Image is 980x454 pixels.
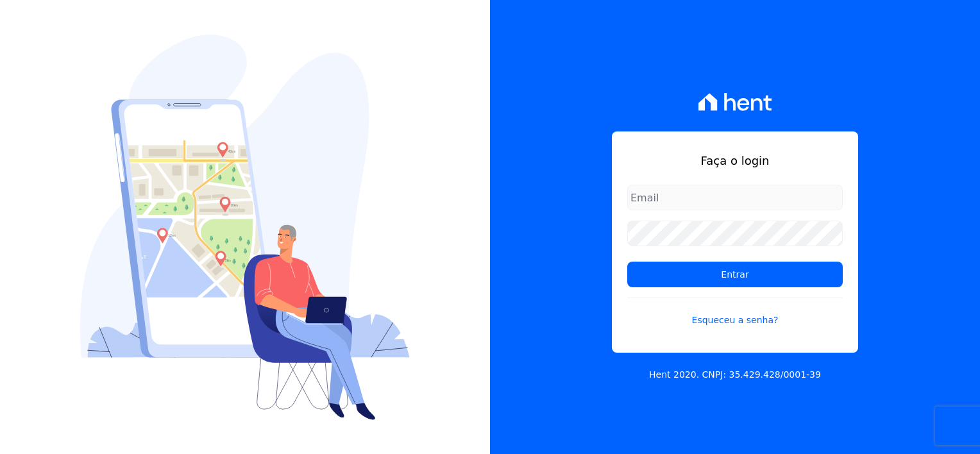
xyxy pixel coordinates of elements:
[627,185,843,210] input: Email
[627,152,843,169] h1: Faça o login
[649,368,821,382] p: Hent 2020. CNPJ: 35.429.428/0001-39
[627,262,843,287] input: Entrar
[627,298,843,327] a: Esqueceu a senha?
[80,35,410,420] img: Login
